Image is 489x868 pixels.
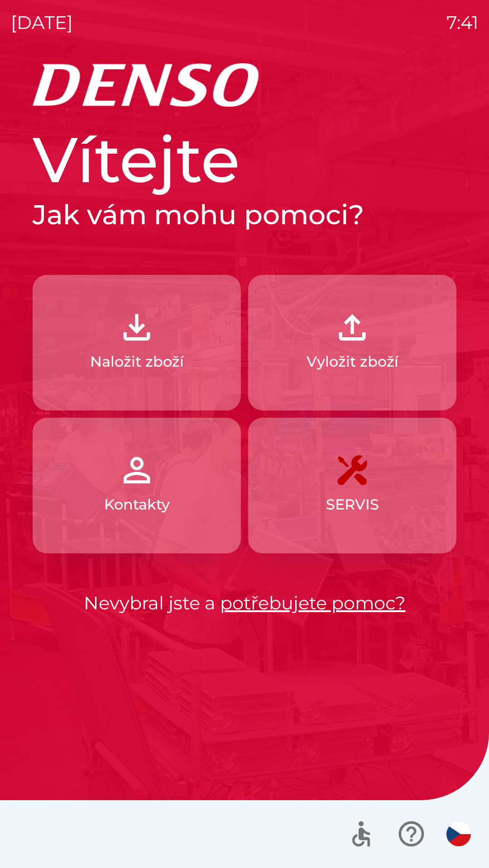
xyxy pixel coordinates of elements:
[326,494,379,515] p: SERVIS
[90,351,184,373] p: Naložit zboží
[220,592,406,614] a: potřebujete pomoc?
[33,121,456,198] h1: Vítejte
[33,418,241,553] button: Kontakty
[248,418,456,553] button: SERVIS
[117,307,157,347] img: 918cc13a-b407-47b8-8082-7d4a57a89498.png
[446,9,478,36] p: 7:41
[33,198,456,231] h2: Jak vám mohu pomoci?
[11,9,73,36] p: [DATE]
[446,822,471,846] img: cs flag
[33,63,456,107] img: Logo
[33,275,241,410] button: Naložit zboží
[104,494,170,515] p: Kontakty
[117,450,157,490] img: 072f4d46-cdf8-44b2-b931-d189da1a2739.png
[33,590,456,617] p: Nevybral jste a
[332,307,372,347] img: 2fb22d7f-6f53-46d3-a092-ee91fce06e5d.png
[248,275,456,410] button: Vyložit zboží
[332,450,372,490] img: 7408382d-57dc-4d4c-ad5a-dca8f73b6e74.png
[307,351,398,373] p: Vyložit zboží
